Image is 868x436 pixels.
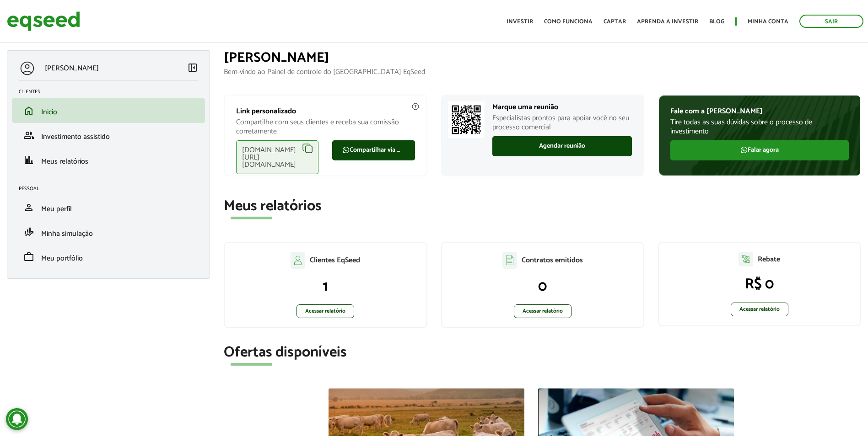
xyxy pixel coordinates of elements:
[731,303,788,316] a: Acessar relatório
[224,50,861,65] h1: [PERSON_NAME]
[41,252,83,265] span: Meu portfólio
[740,146,748,154] img: FaWhatsapp.svg
[187,62,198,75] a: Colapsar menu
[758,255,780,264] p: Rebate
[41,131,110,143] span: Investimento assistido
[19,89,205,95] h2: Clientes
[297,304,354,318] a: Acessar relatório
[41,228,93,240] span: Minha simulação
[19,130,198,141] a: groupInvestimento assistido
[224,198,861,214] h2: Meus relatórios
[709,19,724,25] a: Blog
[342,146,350,154] img: FaWhatsapp.svg
[492,103,632,112] p: Marque uma reunião
[448,101,485,138] img: Marcar reunião com consultor
[522,256,583,265] p: Contratos emitidos
[12,245,205,269] li: Meu portfólio
[670,140,849,160] a: Falar agora
[12,148,205,172] li: Meus relatórios
[604,19,626,25] a: Captar
[23,227,34,238] span: finance_mode
[739,252,753,266] img: agent-relatorio.svg
[12,220,205,245] li: Minha simulação
[41,155,88,168] span: Meus relatórios
[236,118,415,135] p: Compartilhe com seus clientes e receba sua comissão corretamente
[187,62,198,73] span: left_panel_close
[310,256,360,265] p: Clientes EqSeed
[748,19,788,25] a: Minha conta
[41,106,57,118] span: Início
[492,114,632,131] p: Especialistas prontos para apoiar você no seu processo comercial
[451,278,634,295] p: 0
[291,252,305,268] img: agent-clientes.svg
[23,251,34,262] span: work
[19,202,198,213] a: personMeu perfil
[668,276,851,293] p: R$ 0
[670,118,849,135] p: Tire todas as suas dúvidas sobre o processo de investimento
[637,19,698,25] a: Aprenda a investir
[12,98,205,123] li: Início
[670,107,849,116] p: Fale com a [PERSON_NAME]
[41,203,72,215] span: Meu perfil
[507,19,533,25] a: Investir
[411,102,420,111] img: agent-meulink-info2.svg
[799,15,863,28] a: Sair
[19,105,198,116] a: homeInício
[236,107,415,116] p: Link personalizado
[514,304,571,318] a: Acessar relatório
[23,202,34,213] span: person
[19,154,198,165] a: financeMeus relatórios
[234,278,417,295] p: 1
[224,345,861,361] h2: Ofertas disponíveis
[23,130,34,141] span: group
[19,186,205,191] h2: Pessoal
[544,19,593,25] a: Como funciona
[224,68,861,76] p: Bem-vindo ao Painel de controle do [GEOGRAPHIC_DATA] EqSeed
[45,64,99,73] p: [PERSON_NAME]
[12,123,205,148] li: Investimento assistido
[23,105,34,116] span: home
[236,140,318,174] div: [DOMAIN_NAME][URL][DOMAIN_NAME]
[332,140,415,160] a: Compartilhar via WhatsApp
[19,251,198,262] a: workMeu portfólio
[23,154,34,165] span: finance
[502,252,517,269] img: agent-contratos.svg
[12,195,205,220] li: Meu perfil
[492,136,632,156] a: Agendar reunião
[19,227,198,238] a: finance_modeMinha simulação
[7,9,80,33] img: EqSeed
